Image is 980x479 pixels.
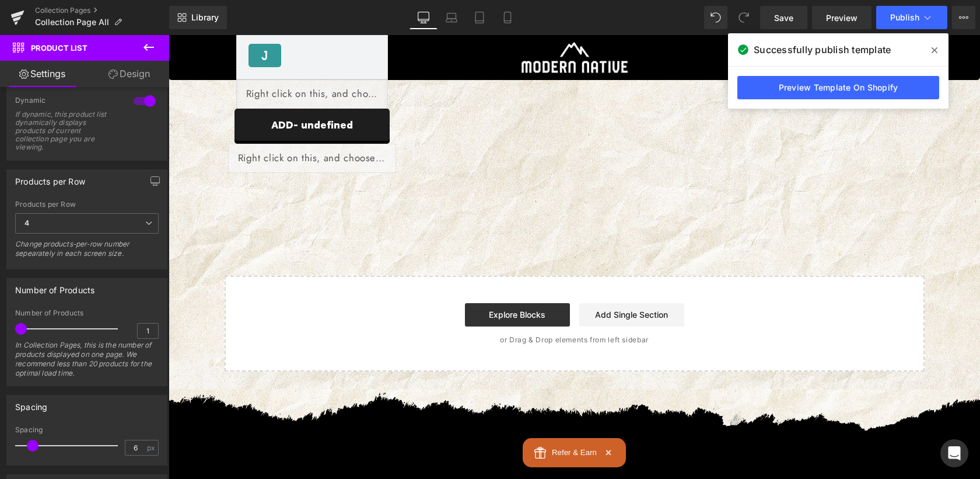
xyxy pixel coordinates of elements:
a: Laptop [437,6,466,29]
span: Refer & Earn [383,413,428,422]
span: px [147,444,157,452]
span: Library [191,12,219,23]
div: Products per Row [15,200,159,209]
span: Successfully publish template [754,43,891,57]
div: Open Intercom Messenger [940,439,968,467]
button: More [952,6,975,29]
span: Save [774,12,793,24]
b: 4 [24,218,29,227]
div: If dynamic, this product list dynamically displays products of current collection page you are vi... [15,110,120,151]
a: New Library [169,6,227,29]
div: Number of Products [15,309,159,317]
a: Add Single Section [411,268,516,291]
p: or Drag & Drop elements from left sidebar [75,301,737,309]
div: In Collection Pages, this is the number of products displayed on one page. We recommend less than... [15,341,159,386]
span: Collection Page All [35,18,109,27]
button: Publish [876,6,947,29]
span: × [434,412,446,424]
a: Tablet [466,6,494,29]
a: Explore Blocks [296,268,401,291]
a: Desktop [409,6,437,29]
a: Design [87,61,171,87]
a: Collection Pages [35,6,169,15]
div: Products per Row [15,170,85,186]
button: ADD- undefined [66,74,221,109]
button: Redo [732,6,755,29]
a: Preview Template On Shopify [737,76,939,99]
div: Dynamic [15,96,122,108]
span: Publish [890,13,919,22]
span: Product List [31,43,87,53]
button: Refer & Earn× [354,403,457,432]
div: Spacing [15,395,47,412]
a: Preview [812,6,871,29]
a: Mobile [494,6,521,29]
div: Change products-per-row number sepearately in each screen size. [15,239,159,266]
h2: Follow us on instagram @[DOMAIN_NAME] [31,443,781,463]
span: Preview [826,12,857,24]
div: Number of Products [15,279,94,295]
div: Spacing [15,426,159,434]
button: Undo [704,6,727,29]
